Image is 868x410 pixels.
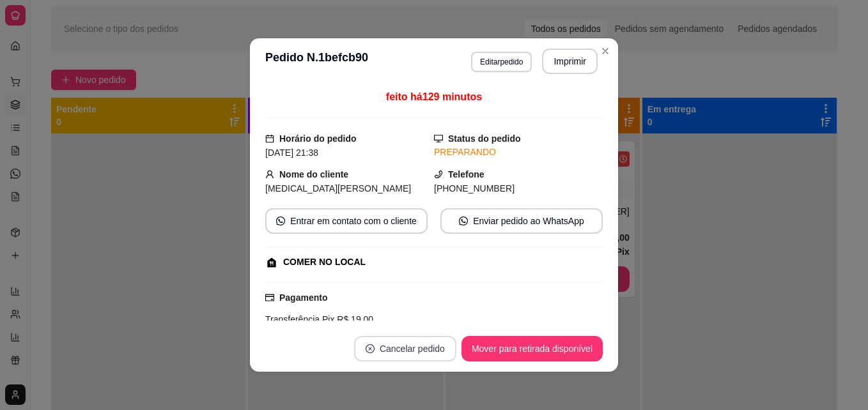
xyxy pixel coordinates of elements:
[595,41,616,61] button: Close
[354,336,456,361] button: close-circleCancelar pedido
[448,133,521,144] strong: Status do pedido
[434,183,515,194] span: [PHONE_NUMBER]
[265,49,368,74] h3: Pedido N. 1befcb90
[279,133,357,144] strong: Horário do pedido
[542,49,598,74] button: Imprimir
[265,183,411,194] span: [MEDICAL_DATA][PERSON_NAME]
[279,169,348,179] strong: Nome do cliente
[459,216,468,225] span: whats-app
[265,134,274,143] span: calendar
[276,216,285,225] span: whats-app
[366,344,375,353] span: close-circle
[471,52,532,72] button: Editarpedido
[461,336,603,361] button: Mover para retirada disponível
[386,91,482,102] span: feito há 129 minutos
[283,255,366,269] div: COMER NO LOCAL
[265,314,334,324] span: Transferência Pix
[265,208,428,234] button: whats-appEntrar em contato com o cliente
[434,146,603,159] div: PREPARANDO
[265,170,274,179] span: user
[434,170,443,179] span: phone
[448,169,484,179] strong: Telefone
[279,292,327,303] strong: Pagamento
[440,208,603,234] button: whats-appEnviar pedido ao WhatsApp
[434,134,443,143] span: desktop
[265,293,274,302] span: credit-card
[265,148,318,158] span: [DATE] 21:38
[334,314,373,324] span: R$ 19,00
